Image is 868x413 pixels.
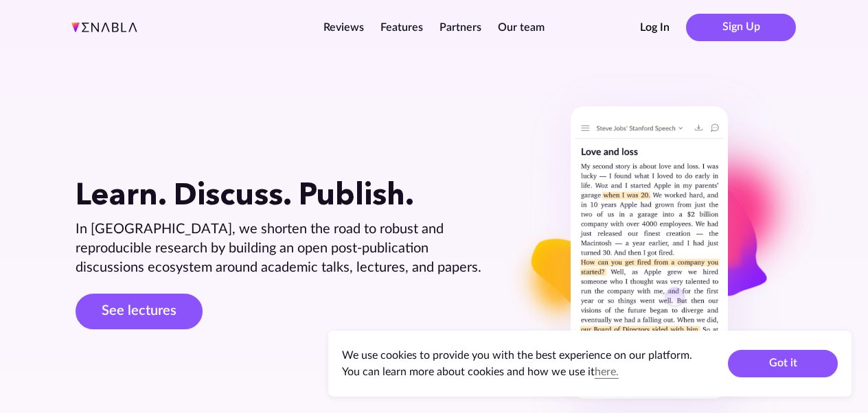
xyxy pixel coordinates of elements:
a: here. [595,366,619,377]
a: Our team [498,22,545,33]
a: Partners [439,22,481,33]
span: We use cookies to provide you with the best experience on our platform. You can learn more about ... [342,350,692,377]
div: In [GEOGRAPHIC_DATA], we shorten the road to robust and reproducible research by building an open... [76,220,486,277]
a: See lectures [76,294,203,329]
a: Features [380,22,423,33]
button: Log In [640,20,670,35]
a: Reviews [323,22,364,33]
button: Sign Up [686,14,796,41]
h1: Learn. Discuss. Publish. [76,176,486,212]
button: Got it [728,350,838,377]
